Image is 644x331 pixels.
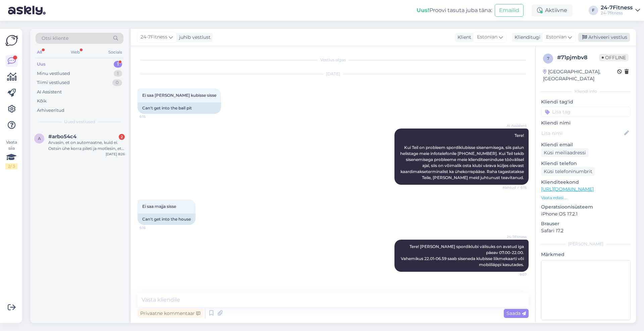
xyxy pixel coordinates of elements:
[48,140,125,152] div: Arvasin, et on automaatne, kuid ei. Ostsin ühe korra pileti ja motlesin, et tasun kodus kuumakse,...
[541,211,631,218] p: iPhone OS 17.2.1
[138,214,196,225] div: Can't get into the house
[547,56,549,61] span: 7
[541,148,589,157] div: Küsi meiliaadressi
[36,48,43,57] div: All
[541,220,631,227] p: Brauser
[477,33,497,41] span: Estonian
[138,102,221,114] div: Can't get into the ball pit
[601,10,633,16] div: 24-7fitness
[455,34,471,41] div: Klient
[541,179,631,186] p: Klienditeekond
[142,204,176,209] span: Ei saa majja sisse
[69,48,81,57] div: Web
[506,310,526,316] span: Saada
[37,79,70,86] div: Tiimi vestlused
[541,141,631,148] p: Kliendi email
[138,309,203,318] div: Privaatne kommentaar
[501,272,527,277] span: 9:07
[417,6,492,14] div: Proovi tasuta juba täna:
[37,70,70,77] div: Minu vestlused
[495,4,524,17] button: Emailid
[142,93,216,98] span: Ei saa [PERSON_NAME] kubisse sisse
[37,61,46,68] div: Uus
[541,227,631,234] p: Safari 17.2
[501,185,527,190] span: Nähtud ✓ 6:15
[601,5,640,16] a: 24-7Fitness24-7fitness
[37,107,64,114] div: Arhiveeritud
[42,35,68,42] span: Otsi kliente
[176,34,211,41] div: juhib vestlust
[501,123,527,128] span: AI Assistent
[140,114,165,119] span: 6:15
[541,160,631,167] p: Kliendi telefon
[106,152,125,157] div: [DATE] 8:26
[5,163,17,169] div: 2 / 3
[557,54,599,62] div: # 71pjmbv8
[112,79,122,86] div: 0
[541,241,631,247] div: [PERSON_NAME]
[541,107,631,117] input: Lisa tag
[532,4,573,16] div: Aktiivne
[546,33,567,41] span: Estonian
[543,68,617,82] div: [GEOGRAPHIC_DATA], [GEOGRAPHIC_DATA]
[114,61,122,68] div: 1
[119,134,125,140] div: 2
[37,98,47,104] div: Kõik
[38,136,41,141] span: a
[138,71,529,77] div: [DATE]
[578,33,630,42] div: Arhiveeri vestlus
[138,57,529,63] div: Vestlus algas
[541,167,595,176] div: Küsi telefoninumbrit
[417,7,429,13] b: Uus!
[541,130,623,137] input: Lisa nimi
[541,203,631,211] p: Operatsioonisüsteem
[5,139,17,169] div: Vaata siia
[541,119,631,127] p: Kliendi nimi
[48,134,76,140] span: #arbo54c4
[140,225,165,230] span: 6:16
[114,70,122,77] div: 1
[599,54,629,61] span: Offline
[541,251,631,258] p: Märkmed
[37,89,62,95] div: AI Assistent
[601,5,633,10] div: 24-7Fitness
[501,234,527,239] span: 24-7Fitness
[541,88,631,94] div: Kliendi info
[589,6,598,15] div: F
[5,34,18,47] img: Askly Logo
[541,195,631,201] p: Vaata edasi ...
[512,34,540,41] div: Klienditugi
[107,48,123,57] div: Socials
[541,98,631,105] p: Kliendi tag'id
[541,186,594,192] a: [URL][DOMAIN_NAME]
[401,244,525,267] span: Tere! [PERSON_NAME] spordiklubi välisuks on avatud iga päeav 07.00-22.00. Vahemikus 22.01-06.59 s...
[141,33,167,41] span: 24-7Fitness
[64,119,95,125] span: Uued vestlused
